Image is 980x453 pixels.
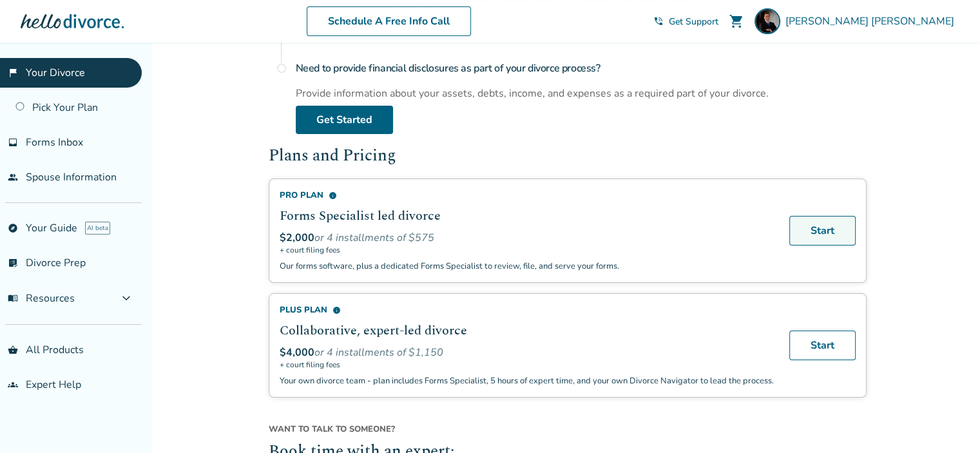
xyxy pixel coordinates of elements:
span: $2,000 [280,231,314,245]
span: list_alt_check [8,258,18,268]
span: info [329,191,337,200]
h4: Need to provide financial disclosures as part of your divorce process? [296,55,867,81]
span: shopping_basket [8,345,18,355]
h2: Forms Specialist led divorce [280,206,774,226]
a: Schedule A Free Info Call [307,6,471,36]
span: menu_book [8,293,18,304]
span: + court filing fees [280,360,774,370]
iframe: Chat Widget [916,391,980,453]
div: Provide information about your assets, debts, income, and expenses as a required part of your div... [296,86,867,101]
span: expand_more [119,291,134,306]
h2: Collaborative, expert-led divorce [280,321,774,340]
div: or 4 installments of $575 [280,231,774,245]
span: shopping_cart [729,14,744,29]
a: Start [789,216,856,246]
span: phone_in_talk [653,16,664,26]
span: Want to talk to someone? [269,423,867,435]
p: Your own divorce team - plan includes Forms Specialist, 5 hours of expert time, and your own Divo... [280,375,774,387]
p: Our forms software, plus a dedicated Forms Specialist to review, file, and serve your forms. [280,260,774,272]
span: Forms Inbox [26,135,83,149]
span: flag_2 [8,68,18,78]
span: info [332,306,341,314]
div: or 4 installments of $1,150 [280,345,774,360]
a: Start [789,331,856,360]
a: phone_in_talkGet Support [653,15,718,28]
span: inbox [8,137,18,148]
span: explore [8,223,18,233]
span: Get Support [669,15,718,28]
span: groups [8,380,18,390]
span: [PERSON_NAME] [PERSON_NAME] [785,14,959,28]
img: Gil Gonzales [754,8,780,34]
div: Plus Plan [280,304,774,316]
div: Pro Plan [280,189,774,201]
a: Get Started [296,106,393,134]
span: + court filing fees [280,245,774,255]
span: $4,000 [280,345,314,360]
h2: Plans and Pricing [269,144,867,169]
span: Resources [8,291,75,305]
span: AI beta [85,222,110,235]
span: radio_button_unchecked [276,63,287,73]
span: people [8,172,18,182]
